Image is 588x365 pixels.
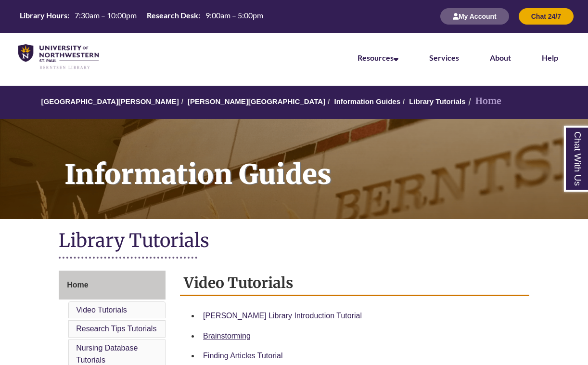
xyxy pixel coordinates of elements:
[466,94,501,108] li: Home
[519,12,574,20] a: Chat 24/7
[203,332,251,340] a: Brainstorming
[75,11,137,20] span: 7:30am – 10:00pm
[143,10,202,21] th: Research Desk:
[76,344,138,365] a: Nursing Database Tutorials
[188,97,325,105] a: [PERSON_NAME][GEOGRAPHIC_DATA]
[59,271,166,300] a: Home
[59,229,529,254] h1: Library Tutorials
[16,10,267,23] a: Hours Today
[203,312,362,320] a: [PERSON_NAME] Library Introduction Tutorial
[67,281,88,289] span: Home
[203,352,282,360] a: Finding Articles Tutorial
[542,53,558,62] a: Help
[180,271,529,296] h2: Video Tutorials
[41,97,179,105] a: [GEOGRAPHIC_DATA][PERSON_NAME]
[440,12,509,20] a: My Account
[519,8,574,25] button: Chat 24/7
[54,119,588,207] h1: Information Guides
[16,10,267,22] table: Hours Today
[440,8,509,25] button: My Account
[409,97,465,105] a: Library Tutorials
[76,325,156,333] a: Research Tips Tutorials
[18,44,99,70] img: UNWSP Library Logo
[16,10,71,21] th: Library Hours:
[490,53,511,62] a: About
[76,306,127,314] a: Video Tutorials
[429,53,459,62] a: Services
[358,53,398,62] a: Resources
[205,11,263,20] span: 9:00am – 5:00pm
[334,97,400,105] a: Information Guides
